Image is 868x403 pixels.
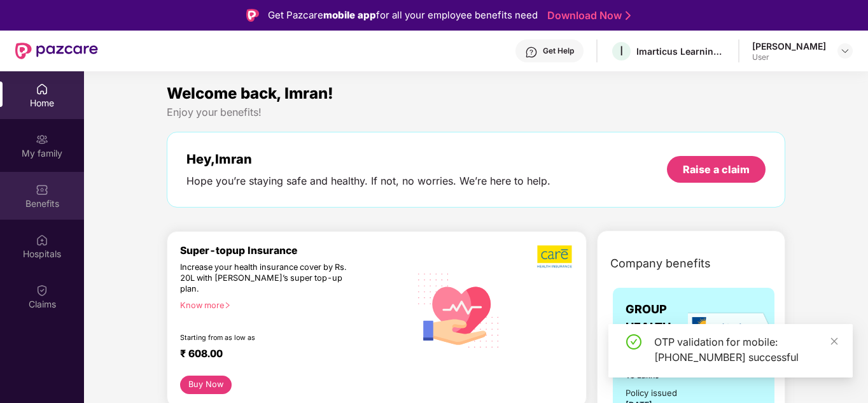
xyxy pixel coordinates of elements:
img: svg+xml;base64,PHN2ZyBpZD0iSG9zcGl0YWxzIiB4bWxucz0iaHR0cDovL3d3dy53My5vcmcvMjAwMC9zdmciIHdpZHRoPS... [36,234,48,246]
div: Get Pazcare for all your employee benefits need [268,8,538,23]
img: b5dec4f62d2307b9de63beb79f102df3.png [537,244,573,269]
img: svg+xml;base64,PHN2ZyBpZD0iSGVscC0zMngzMiIgeG1sbnM9Imh0dHA6Ly93d3cudzMub3JnLzIwMDAvc3ZnIiB3aWR0aD... [525,46,538,59]
button: Buy Now [180,376,232,394]
span: GROUP HEALTH INSURANCE [626,300,694,355]
div: OTP validation for mobile: [PHONE_NUMBER] successful [654,334,837,365]
div: Super-topup Insurance [180,244,410,257]
strong: mobile app [323,9,376,21]
span: check-circle [626,334,641,350]
img: svg+xml;base64,PHN2ZyBpZD0iSG9tZSIgeG1sbnM9Imh0dHA6Ly93d3cudzMub3JnLzIwMDAvc3ZnIiB3aWR0aD0iMjAiIG... [36,83,48,95]
div: User [752,52,826,62]
img: Logo [246,9,259,22]
div: Raise a claim [683,162,750,176]
div: ₹ 608.00 [180,348,397,363]
img: svg+xml;base64,PHN2ZyBpZD0iQ2xhaW0iIHhtbG5zPSJodHRwOi8vd3d3LnczLm9yZy8yMDAwL3N2ZyIgd2lkdGg9IjIwIi... [36,284,48,297]
img: svg+xml;base64,PHN2ZyBpZD0iRHJvcGRvd24tMzJ4MzIiIHhtbG5zPSJodHRwOi8vd3d3LnczLm9yZy8yMDAwL3N2ZyIgd2... [840,46,850,56]
a: Download Now [547,9,627,22]
img: Stroke [626,9,631,22]
div: Hey, Imran [186,152,550,167]
div: Increase your health insurance cover by Rs. 20L with [PERSON_NAME]’s super top-up plan. [180,262,354,295]
img: svg+xml;base64,PHN2ZyB3aWR0aD0iMjAiIGhlaWdodD0iMjAiIHZpZXdCb3g9IjAgMCAyMCAyMCIgZmlsbD0ibm9uZSIgeG... [36,133,48,146]
span: close [830,337,839,346]
div: Know more [180,300,402,309]
img: insurerLogo [688,312,777,343]
span: Welcome back, Imran! [167,84,333,103]
img: svg+xml;base64,PHN2ZyBpZD0iQmVuZWZpdHMiIHhtbG5zPSJodHRwOi8vd3d3LnczLm9yZy8yMDAwL3N2ZyIgd2lkdGg9Ij... [36,183,48,196]
span: Company benefits [610,255,711,272]
span: right [224,302,231,309]
div: Hope you’re staying safe and healthy. If not, no worries. We’re here to help. [186,174,550,188]
div: Starting from as low as [180,334,356,343]
span: I [620,43,623,59]
img: New Pazcare Logo [15,43,98,59]
div: Get Help [543,46,574,56]
div: [PERSON_NAME] [752,40,826,52]
div: Enjoy your benefits! [167,106,785,119]
div: Imarticus Learning Private Limited [636,45,725,57]
div: Policy issued [626,386,677,400]
img: svg+xml;base64,PHN2ZyB4bWxucz0iaHR0cDovL3d3dy53My5vcmcvMjAwMC9zdmciIHhtbG5zOnhsaW5rPSJodHRwOi8vd3... [410,260,508,360]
